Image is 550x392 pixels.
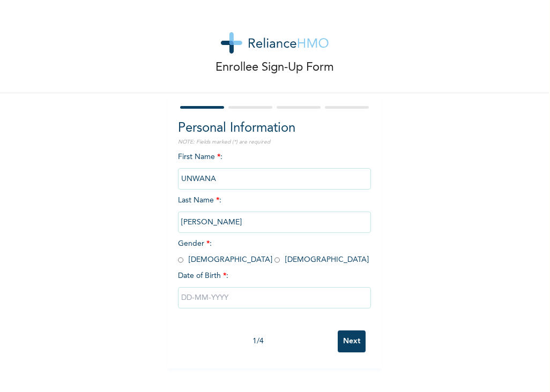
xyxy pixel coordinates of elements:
h2: Personal Information [178,119,371,138]
input: Next [338,330,366,352]
span: Last Name : [178,197,371,226]
span: First Name : [178,153,371,183]
span: Date of Birth : [178,270,228,282]
div: 1 / 4 [178,336,338,347]
span: Gender : [DEMOGRAPHIC_DATA] [DEMOGRAPHIC_DATA] [178,240,369,263]
input: Enter your first name [178,168,371,190]
p: NOTE: Fields marked (*) are required [178,138,371,146]
img: logo [221,32,329,54]
input: DD-MM-YYYY [178,287,371,308]
p: Enrollee Sign-Up Form [215,59,334,77]
input: Enter your last name [178,212,371,233]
